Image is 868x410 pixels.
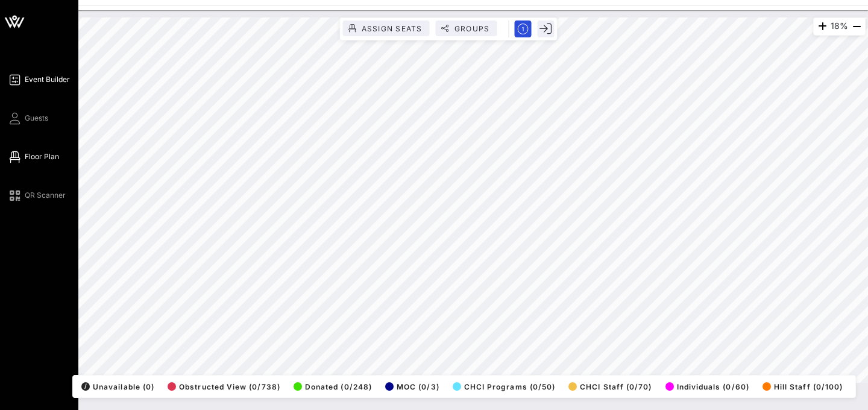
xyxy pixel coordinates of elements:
[382,378,439,395] button: MOC (0/3)
[568,382,652,391] span: CHCI Staff (0/70)
[164,378,280,395] button: Obstructed View (0/738)
[7,72,70,87] a: Event Builder
[454,24,490,33] span: Groups
[7,111,48,125] a: Guests
[436,20,497,36] button: Groups
[449,378,556,395] button: CHCI Programs (0/50)
[7,188,66,203] a: QR Scanner
[25,190,66,201] span: QR Scanner
[343,20,430,36] button: Assign Seats
[361,24,423,33] span: Assign Seats
[25,151,59,162] span: Floor Plan
[763,382,843,391] span: Hill Staff (0/100)
[7,150,59,164] a: Floor Plan
[294,382,372,391] span: Donated (0/248)
[453,382,556,391] span: CHCI Programs (0/50)
[813,17,866,36] div: 18%
[81,382,154,391] span: Unavailable (0)
[662,378,749,395] button: Individuals (0/60)
[78,378,154,395] button: /Unavailable (0)
[565,378,652,395] button: CHCI Staff (0/70)
[25,113,48,124] span: Guests
[759,378,843,395] button: Hill Staff (0/100)
[290,378,372,395] button: Donated (0/248)
[168,382,280,391] span: Obstructed View (0/738)
[665,382,749,391] span: Individuals (0/60)
[25,74,70,85] span: Event Builder
[385,382,439,391] span: MOC (0/3)
[81,382,90,391] div: /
